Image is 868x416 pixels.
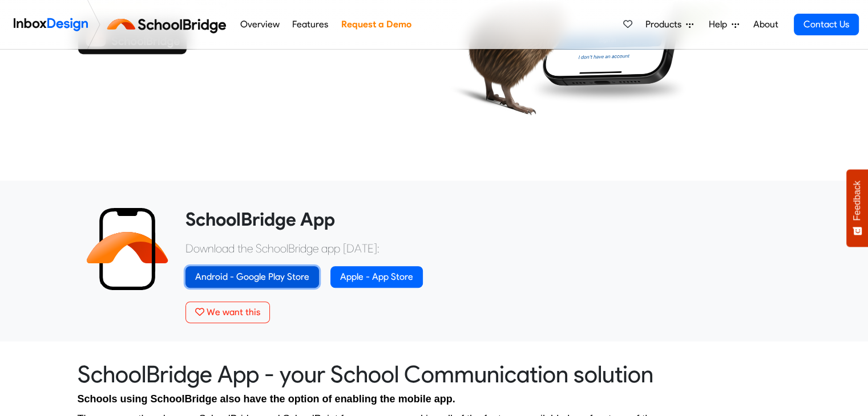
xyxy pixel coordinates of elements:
[852,181,862,221] span: Feedback
[78,393,455,405] span: Schools using SchoolBridge also have the option of enabling the mobile app.
[794,14,859,35] a: Contact Us
[338,13,414,36] a: Request a Demo
[645,18,686,31] span: Products
[207,307,260,317] span: We want this
[185,301,270,323] button: We want this
[185,240,782,257] p: Download the SchoolBridge app [DATE]:
[237,13,282,36] a: Overview
[528,71,689,106] img: shadow.png
[641,13,698,36] a: Products
[330,266,423,288] a: Apple - App Store
[86,208,168,290] img: 2022_01_13_icon_sb_app.svg
[105,11,233,38] img: schoolbridge logo
[185,208,782,231] heading: SchoolBridge App
[185,266,319,288] a: Android - Google Play Store
[78,360,791,389] heading: SchoolBridge App - your School Communication solution
[289,13,332,36] a: Features
[709,18,732,31] span: Help
[704,13,744,36] a: Help
[750,13,781,36] a: About
[846,169,868,247] button: Feedback - Show survey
